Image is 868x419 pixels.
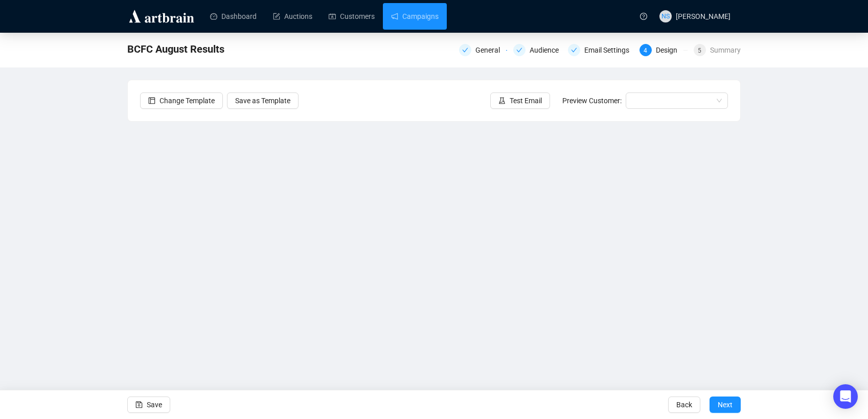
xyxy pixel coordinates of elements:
[459,44,507,56] div: General
[147,390,162,419] span: Save
[676,390,692,419] span: Back
[135,401,143,408] span: save
[640,13,647,20] span: question-circle
[661,11,670,21] span: NS
[127,8,196,25] img: logo
[227,92,299,109] button: Save as Template
[710,397,741,413] button: Next
[475,44,506,56] div: General
[159,95,215,106] span: Change Template
[498,97,506,104] span: experiment
[562,97,622,105] span: Preview Customer:
[568,44,633,56] div: Email Settings
[513,44,561,56] div: Audience
[329,3,375,30] a: Customers
[698,47,701,54] span: 5
[694,44,741,56] div: 5Summary
[584,44,635,56] div: Email Settings
[676,12,730,20] span: [PERSON_NAME]
[710,44,741,56] div: Summary
[530,44,565,56] div: Audience
[235,95,290,106] span: Save as Template
[516,47,522,53] span: check
[718,390,733,419] span: Next
[510,95,542,106] span: Test Email
[462,47,468,53] span: check
[639,44,688,56] div: 4Design
[210,3,257,30] a: Dashboard
[140,92,223,109] button: Change Template
[656,44,683,56] div: Design
[391,3,439,30] a: Campaigns
[833,384,858,409] div: Open Intercom Messenger
[273,3,312,30] a: Auctions
[148,97,155,104] span: layout
[571,47,577,53] span: check
[668,397,700,413] button: Back
[490,92,550,109] button: Test Email
[644,47,647,54] span: 4
[127,41,224,57] span: BCFC August Results
[127,397,170,413] button: Save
